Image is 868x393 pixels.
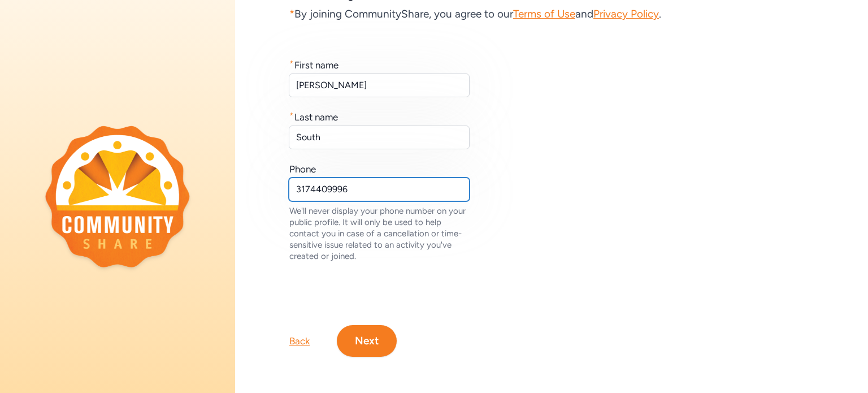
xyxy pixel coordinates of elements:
[593,7,659,20] a: Privacy Policy
[337,325,397,357] button: Next
[294,110,338,124] div: Last name
[289,334,310,348] div: Back
[289,205,470,262] div: We'll never display your phone number on your public profile. It will only be used to help contac...
[45,126,190,267] img: logo
[294,58,338,72] div: First name
[289,162,316,176] div: Phone
[289,178,470,201] input: (000) 000-0000
[289,6,814,22] div: By joining CommunityShare, you agree to our and .
[513,7,575,20] a: Terms of Use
